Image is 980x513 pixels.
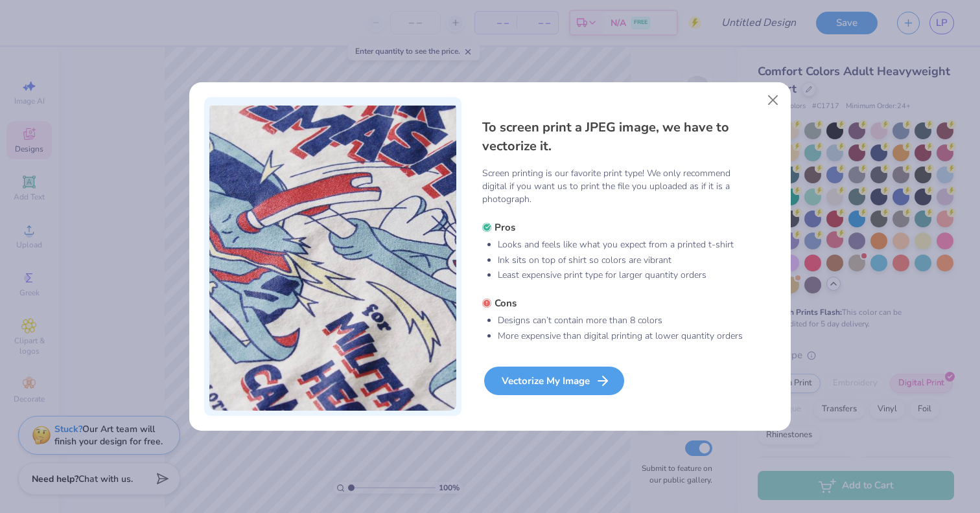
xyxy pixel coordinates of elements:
[498,269,744,282] li: Least expensive print type for larger quantity orders
[482,167,744,206] p: Screen printing is our favorite print type! We only recommend digital if you want us to print the...
[498,314,744,327] li: Designs can’t contain more than 8 colors
[482,297,744,310] h5: Cons
[482,221,744,234] h5: Pros
[498,330,744,343] li: More expensive than digital printing at lower quantity orders
[498,254,744,267] li: Ink sits on top of shirt so colors are vibrant
[761,88,786,113] button: Close
[484,367,624,395] div: Vectorize My Image
[482,118,744,156] h4: To screen print a JPEG image, we have to vectorize it.
[498,238,744,251] li: Looks and feels like what you expect from a printed t-shirt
